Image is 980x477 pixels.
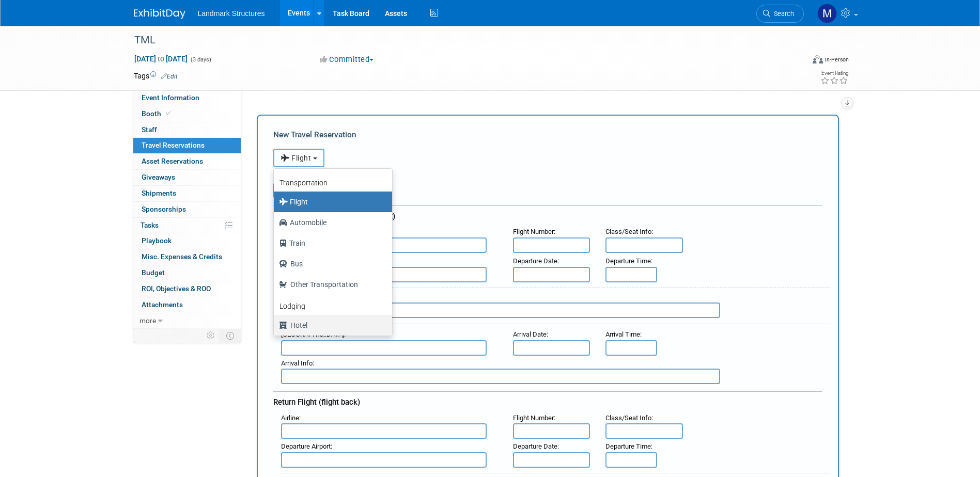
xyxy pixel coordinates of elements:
[142,189,176,197] span: Shipments
[142,268,165,277] span: Budget
[133,233,241,249] a: Playbook
[820,71,848,76] div: Event Rating
[281,154,312,162] span: Flight
[279,276,382,293] label: Other Transportation
[825,56,849,63] div: In-Person
[743,54,849,69] div: Event Format
[134,71,178,81] td: Tags
[274,171,392,192] a: Transportation
[6,4,534,15] body: Rich Text Area. Press ALT-0 for help.
[279,317,382,333] label: Hotel
[605,414,651,422] span: Class/Seat Info
[279,214,382,231] label: Automobile
[273,397,360,407] span: Return Flight (flight back)
[813,55,823,63] img: Format-Inperson.png
[605,228,651,235] span: Class/Seat Info
[139,316,156,325] span: more
[134,9,185,19] img: ExhibitDay
[133,154,241,169] a: Asset Reservations
[605,257,652,265] small: :
[513,330,548,338] small: :
[166,110,171,116] i: Booth reservation complete
[513,228,555,235] small: :
[281,442,332,450] small: :
[605,330,640,338] span: Arrival Time
[513,414,555,422] small: :
[513,257,557,265] span: Departure Date
[133,186,241,201] a: Shipments
[274,295,392,315] a: Lodging
[133,249,241,265] a: Misc. Expenses & Credits
[133,265,241,281] a: Budget
[279,235,382,251] label: Train
[279,256,382,272] label: Bus
[281,359,313,367] span: Arrival Info
[513,414,554,422] span: Flight Number
[142,173,175,181] span: Giveaways
[133,138,241,153] a: Travel Reservations
[605,414,653,422] small: :
[161,73,178,80] a: Edit
[220,329,241,342] td: Toggle Event Tabs
[142,93,199,102] span: Event Information
[133,313,241,329] a: more
[817,4,837,23] img: Maryann Tijerina
[142,284,211,293] span: ROI, Objectives & ROO
[273,149,324,167] button: Flight
[142,236,172,245] span: Playbook
[142,157,203,165] span: Asset Reservations
[513,228,554,235] span: Flight Number
[131,31,788,50] div: TML
[513,442,557,450] span: Departure Date
[316,54,378,65] button: Committed
[142,109,173,118] span: Booth
[133,170,241,185] a: Giveaways
[156,55,166,63] span: to
[133,297,241,313] a: Attachments
[281,414,299,422] span: Airline
[605,330,642,338] small: :
[279,194,382,210] label: Flight
[133,122,241,138] a: Staff
[202,329,220,342] td: Personalize Event Tab Strip
[142,205,186,213] span: Sponsorships
[605,228,653,235] small: :
[279,179,328,187] b: Transportation
[273,167,822,183] div: Booking Confirmation Number:
[133,106,241,122] a: Booth
[605,257,651,265] span: Departure Time
[142,141,205,149] span: Travel Reservations
[273,129,822,140] div: New Travel Reservation
[198,9,265,18] span: Landmark Structures
[770,10,794,18] span: Search
[281,359,314,367] small: :
[513,330,547,338] span: Arrival Date
[133,90,241,106] a: Event Information
[142,300,183,309] span: Attachments
[134,54,188,63] span: [DATE] [DATE]
[141,221,159,229] span: Tasks
[281,442,331,450] span: Departure Airport
[513,257,559,265] small: :
[142,125,157,134] span: Staff
[513,442,559,450] small: :
[605,442,652,450] small: :
[756,5,804,23] a: Search
[142,252,222,261] span: Misc. Expenses & Credits
[133,218,241,233] a: Tasks
[133,202,241,217] a: Sponsorships
[281,414,301,422] small: :
[279,302,305,310] b: Lodging
[605,442,651,450] span: Departure Time
[190,56,211,63] span: (3 days)
[133,281,241,297] a: ROI, Objectives & ROO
